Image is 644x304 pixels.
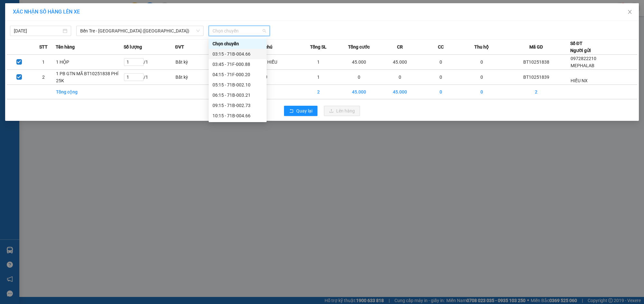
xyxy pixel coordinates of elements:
div: Tên hàng: 1 PB GTN MÃ BT10251838 PHÍ 25K ( : 1 ) [5,41,93,65]
span: down [196,29,200,33]
span: CR [397,43,403,50]
td: BT10251839 [502,70,570,85]
span: Tổng SL [310,43,327,50]
span: STT [39,43,48,50]
td: 45.000 [380,85,421,99]
td: / 1 [124,70,175,85]
div: HIẾU NX [5,21,37,29]
td: 0 [339,70,380,85]
td: 1 [31,55,56,70]
button: Close [621,3,639,21]
span: Thu hộ [474,43,489,50]
td: 45.000 [339,55,380,70]
input: 15/10/2025 [14,27,62,34]
td: 0 [461,70,502,85]
div: Bến Tre [5,5,37,21]
td: Bất kỳ [175,55,216,70]
span: ĐVT [175,43,184,50]
span: Tên hàng [56,43,75,50]
td: Bất kỳ [175,70,216,85]
td: 2 [31,70,56,85]
td: / 1 [124,55,175,70]
td: BT10251838 [502,55,570,70]
div: Chọn chuyến [213,40,263,47]
span: XÁC NHẬN SỐ HÀNG LÊN XE [13,9,80,15]
span: Quay lại [296,107,312,114]
div: SẾP THỦY [42,20,93,28]
div: 06:15 - 71B-003.21 [213,92,263,99]
span: MEPHALAB [571,63,594,68]
td: 1 [298,55,339,70]
td: 1 PB GTN MÃ BT10251838 PHÍ 25K [56,70,124,85]
button: uploadLên hàng [324,106,360,116]
span: Bến Tre - Sài Gòn (CT) [80,26,200,36]
div: 04:15 - 71F-000.20 [213,71,263,78]
button: rollbackQuay lại [284,106,317,116]
td: 0 [421,85,461,99]
span: Nhận: [42,5,57,12]
div: Chọn chuyến [209,39,267,49]
td: HIẾU [257,70,298,85]
div: Số ĐT Người gửi [570,40,591,54]
td: 0 [461,55,502,70]
span: Tổng cước [348,43,370,50]
td: 45.000 [339,85,380,99]
div: [PERSON_NAME] [42,5,93,20]
span: Gửi: [5,6,15,13]
span: Số lượng [124,43,142,50]
td: 0 [380,70,421,85]
span: rollback [289,109,294,114]
span: HIẾU NX [571,78,588,83]
td: Tổng cộng [56,85,124,99]
td: GTN HIẾU [257,55,298,70]
td: 45.000 [380,55,421,70]
span: Mã GD [529,43,543,50]
td: 0 [421,70,461,85]
span: Chọn chuyến [213,26,266,36]
span: close [627,9,632,14]
span: 0972822210 [571,56,596,61]
div: 03:15 - 71B-004.66 [213,50,263,58]
div: 09:15 - 71B-002.73 [213,102,263,109]
td: 2 [502,85,570,99]
td: 1 HỘP [56,55,124,70]
td: 0 [461,85,502,99]
td: 0 [421,55,461,70]
div: 10:15 - 71B-004.66 [213,112,263,119]
td: 1 [298,70,339,85]
div: 05:15 - 71B-002.10 [213,81,263,88]
td: 2 [298,85,339,99]
span: CC [438,43,444,50]
div: 03:45 - 71F-000.88 [213,61,263,68]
